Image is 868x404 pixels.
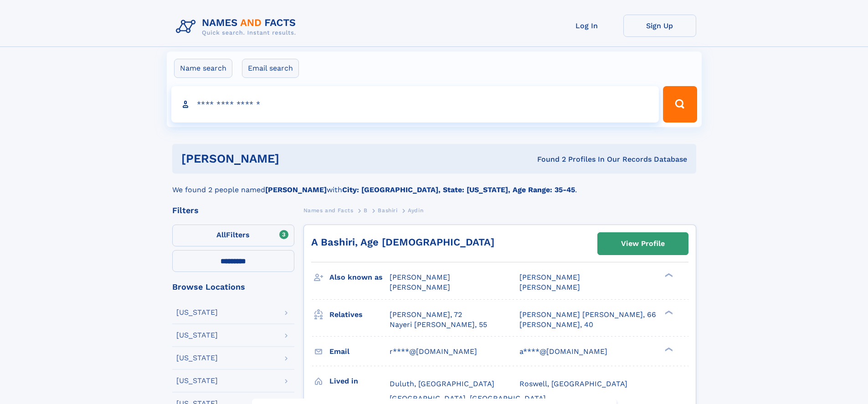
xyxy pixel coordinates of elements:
[390,273,450,281] span: [PERSON_NAME]
[303,205,354,216] a: Names and Facts
[390,283,450,291] span: [PERSON_NAME]
[408,207,423,214] span: Aydin
[378,207,397,214] span: Bashiri
[216,230,226,239] span: All
[176,309,218,316] div: [US_STATE]
[623,15,696,37] a: Sign Up
[390,320,487,330] a: Nayeri [PERSON_NAME], 55
[176,354,218,362] div: [US_STATE]
[329,270,390,285] h3: Also known as
[181,153,408,164] h1: [PERSON_NAME]
[311,236,494,248] a: A Bashiri, Age [DEMOGRAPHIC_DATA]
[598,233,688,255] a: View Profile
[171,86,659,123] input: search input
[329,307,390,322] h3: Relatives
[329,344,390,359] h3: Email
[176,377,218,384] div: [US_STATE]
[172,174,696,195] div: We found 2 people named with .
[378,205,397,216] a: Bashiri
[329,373,390,389] h3: Lived in
[621,233,665,254] div: View Profile
[390,310,462,320] a: [PERSON_NAME], 72
[663,346,673,352] div: ❯
[550,15,623,37] a: Log In
[174,59,232,78] label: Name search
[663,86,697,123] button: Search Button
[390,394,546,403] span: [GEOGRAPHIC_DATA], [GEOGRAPHIC_DATA]
[663,309,673,315] div: ❯
[172,206,294,215] div: Filters
[364,205,368,216] a: B
[176,332,218,339] div: [US_STATE]
[342,185,575,194] b: City: [GEOGRAPHIC_DATA], State: [US_STATE], Age Range: 35-45
[265,185,327,194] b: [PERSON_NAME]
[364,207,368,214] span: B
[172,225,294,246] label: Filters
[519,379,627,388] span: Roswell, [GEOGRAPHIC_DATA]
[519,283,580,291] span: [PERSON_NAME]
[519,273,580,281] span: [PERSON_NAME]
[172,283,294,291] div: Browse Locations
[390,379,494,388] span: Duluth, [GEOGRAPHIC_DATA]
[172,15,303,39] img: Logo Names and Facts
[408,154,687,164] div: Found 2 Profiles In Our Records Database
[663,272,673,278] div: ❯
[242,59,299,78] label: Email search
[519,310,656,320] a: [PERSON_NAME] [PERSON_NAME], 66
[519,320,593,330] a: [PERSON_NAME], 40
